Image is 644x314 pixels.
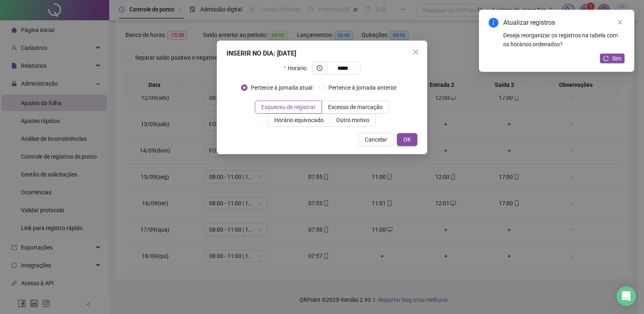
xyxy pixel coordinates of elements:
span: Horário equivocado [274,117,324,123]
span: Pertence à jornada anterior [325,83,400,92]
a: Close [616,18,625,27]
span: reload [603,56,609,61]
span: OK [403,135,411,144]
button: Cancelar [358,133,394,146]
span: Esqueceu de registrar [261,104,316,110]
span: close [413,49,419,55]
span: clock-circle [317,65,322,71]
span: Outro motivo [336,117,369,123]
button: Close [409,45,422,58]
button: OK [397,133,417,146]
div: Atualizar registros [503,18,625,28]
span: info-circle [489,18,498,28]
span: Pertence à jornada atual [248,83,316,92]
div: Deseja reorganizar os registros na tabela com os horários ordenados? [503,31,625,49]
button: Sim [600,54,625,63]
span: close [617,19,623,25]
label: Horário [284,62,311,75]
span: Sim [612,54,621,63]
span: Cancelar [365,135,387,144]
span: Excesso de marcação [328,104,383,110]
div: INSERIR NO DIA : [DATE] [227,49,417,58]
div: Open Intercom Messenger [616,286,636,306]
